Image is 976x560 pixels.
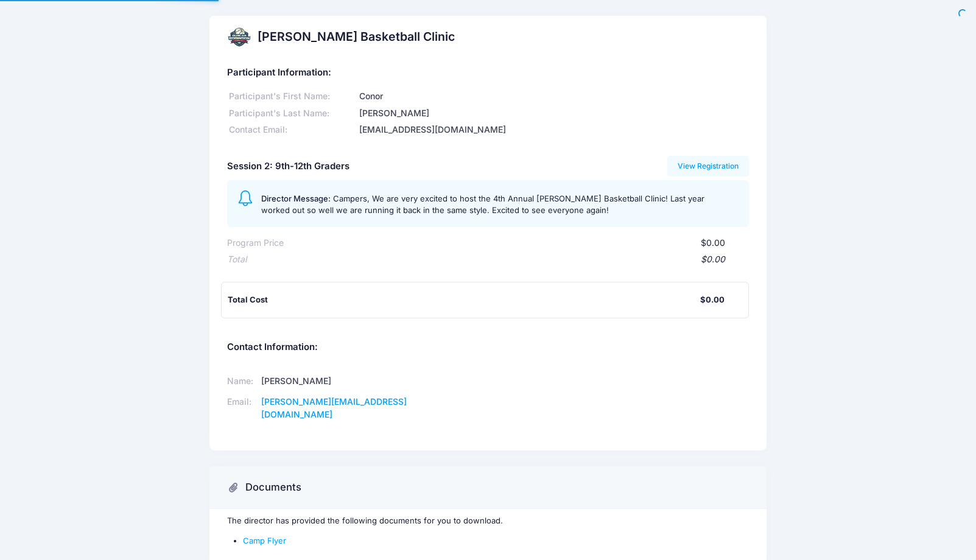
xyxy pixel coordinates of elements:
[245,481,301,494] h3: Documents
[261,396,407,419] a: [PERSON_NAME][EMAIL_ADDRESS][DOMAIN_NAME]
[227,342,749,353] h5: Contact Information:
[227,237,284,250] div: Program Price
[247,253,725,266] div: $0.00
[243,536,286,545] a: Camp Flyer
[227,68,749,79] h5: Participant Information:
[227,253,247,266] div: Total
[261,194,704,215] span: Campers, We are very excited to host the 4th Annual [PERSON_NAME] Basketball Clinic! Last year wo...
[357,90,749,103] div: Conor
[227,391,258,425] td: Email:
[227,371,258,391] td: Name:
[357,107,749,120] div: [PERSON_NAME]
[700,294,725,306] div: $0.00
[227,161,349,172] h5: Session 2: 9th-12th Graders
[257,371,472,391] td: [PERSON_NAME]
[227,90,357,103] div: Participant's First Name:
[701,237,725,248] span: $0.00
[227,107,357,120] div: Participant's Last Name:
[357,124,749,136] div: [EMAIL_ADDRESS][DOMAIN_NAME]
[667,156,750,177] a: View Registration
[228,294,700,306] div: Total Cost
[261,194,331,203] span: Director Message:
[227,124,357,136] div: Contact Email:
[227,515,749,527] p: The director has provided the following documents for you to download.
[258,30,455,44] h2: [PERSON_NAME] Basketball Clinic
